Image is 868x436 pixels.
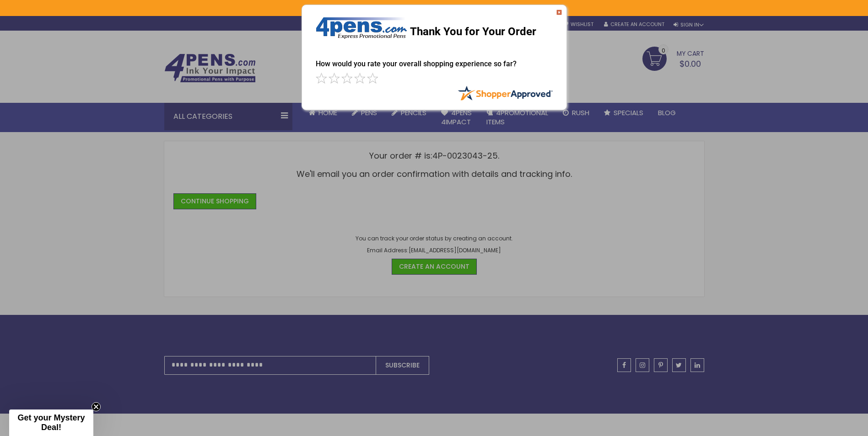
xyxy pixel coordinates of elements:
[17,413,85,432] span: Get your Mystery Deal!
[9,409,93,436] div: Get your Mystery Deal!Close teaser
[410,25,536,38] span: Thank You for Your Order
[316,50,553,85] div: How would you rate your overall shopping experience so far?
[556,10,562,15] img: x
[316,14,407,43] img: Thank You for Your Order
[793,411,868,436] iframe: Google Customer Reviews
[92,402,101,411] button: Close teaser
